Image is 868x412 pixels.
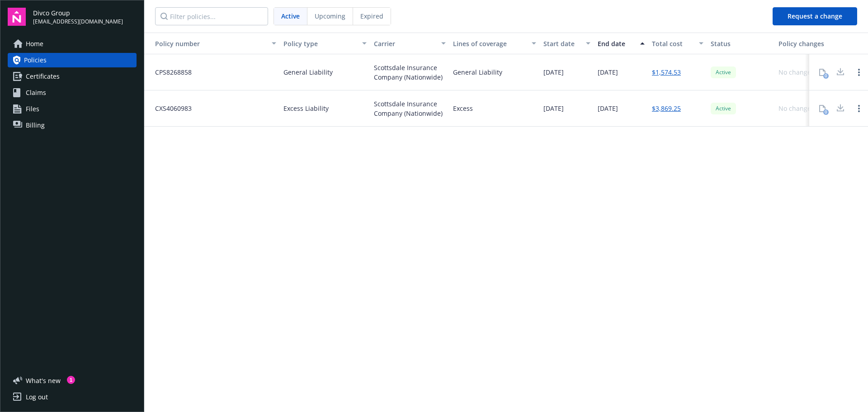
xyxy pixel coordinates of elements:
span: Expired [360,11,383,21]
a: Certificates [8,69,137,84]
button: End date [594,33,648,54]
a: Open options [854,103,864,114]
div: No changes [778,67,814,77]
div: General Liability [453,67,502,77]
span: General Liability [283,67,333,77]
span: CXS4060983 [148,104,192,113]
button: Policy type [280,33,370,54]
span: Active [714,104,732,113]
span: Policies [24,53,47,67]
div: No changes [778,104,814,113]
span: Claims [26,85,46,100]
div: 1 [67,376,75,384]
div: Policy type [283,39,357,48]
a: Policies [8,53,137,67]
span: Scottsdale Insurance Company (Nationwide) [374,99,446,118]
button: Policy changes [775,33,831,54]
div: Total cost [652,39,693,48]
span: Files [26,102,39,116]
span: [DATE] [543,104,564,113]
div: Lines of coverage [453,39,526,48]
button: What's new1 [8,376,75,385]
a: Open options [854,67,864,78]
span: Active [281,11,300,21]
a: $3,869.25 [652,104,681,113]
a: Files [8,102,137,116]
span: [EMAIL_ADDRESS][DOMAIN_NAME] [33,18,123,26]
span: CPS8268858 [148,67,192,77]
span: Upcoming [315,11,345,21]
button: Start date [540,33,594,54]
div: End date [598,39,635,48]
span: Active [714,68,732,76]
button: Total cost [648,33,707,54]
span: [DATE] [543,67,564,77]
span: Scottsdale Insurance Company (Nationwide) [374,63,446,82]
span: Home [26,37,43,51]
input: Filter policies... [155,7,268,25]
a: Billing [8,118,137,133]
div: Start date [543,39,580,48]
div: Toggle SortBy [148,39,266,48]
div: Status [711,39,771,48]
span: Divco Group [33,8,123,18]
a: Home [8,37,137,51]
span: [DATE] [598,104,618,113]
button: Carrier [370,33,449,54]
span: Excess Liability [283,104,329,113]
div: Policy changes [778,39,828,48]
button: Lines of coverage [449,33,540,54]
a: $1,574.53 [652,67,681,77]
div: Log out [26,390,48,404]
button: Divco Group[EMAIL_ADDRESS][DOMAIN_NAME] [33,8,137,26]
div: Policy number [148,39,266,48]
div: Excess [453,104,473,113]
span: Billing [26,118,45,133]
a: Claims [8,85,137,100]
span: What ' s new [26,376,61,385]
div: Carrier [374,39,436,48]
span: [DATE] [598,67,618,77]
button: Request a change [773,7,857,25]
img: navigator-logo.svg [8,8,26,26]
button: Status [707,33,775,54]
span: Certificates [26,69,60,84]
